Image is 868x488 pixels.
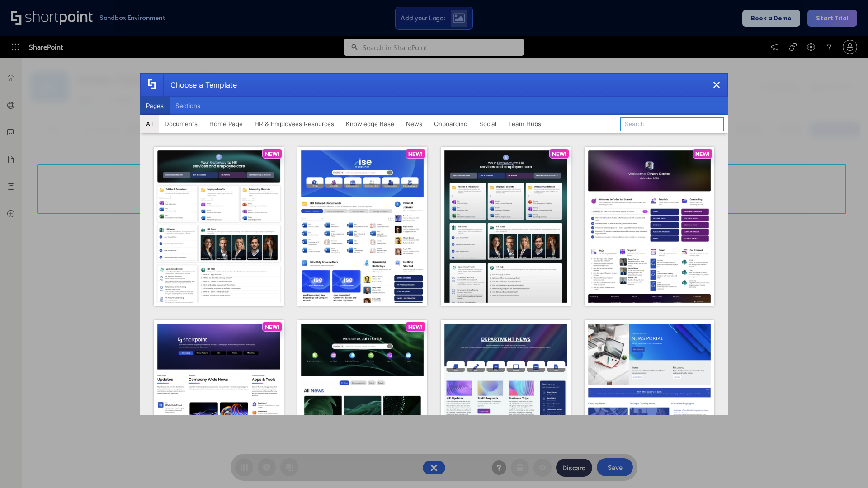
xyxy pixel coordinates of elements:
input: Search [620,117,724,131]
button: News [400,115,428,133]
p: NEW! [695,150,710,157]
button: Social [473,115,502,133]
div: template selector [140,73,728,415]
button: Pages [140,97,170,115]
button: Knowledge Base [340,115,400,133]
button: HR & Employees Resources [249,115,340,133]
p: NEW! [408,150,423,157]
button: Onboarding [428,115,473,133]
p: NEW! [265,324,279,330]
button: Team Hubs [502,115,547,133]
button: Sections [170,97,206,115]
button: All [140,115,159,133]
p: NEW! [552,150,566,157]
iframe: Chat Widget [705,383,868,488]
button: Home Page [203,115,249,133]
div: Choose a Template [163,74,237,96]
button: Documents [159,115,203,133]
p: NEW! [265,150,279,157]
p: NEW! [408,324,423,330]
